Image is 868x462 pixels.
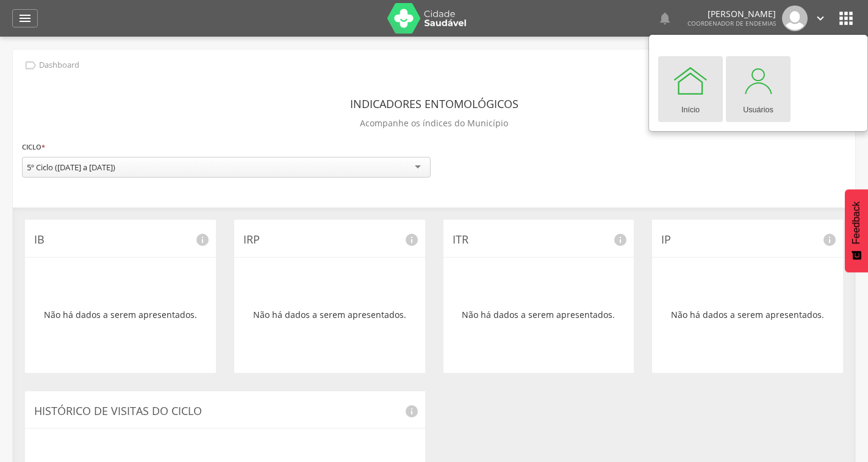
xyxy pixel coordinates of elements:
[22,140,45,154] label: Ciclo
[836,9,856,28] i: 
[24,59,37,72] i: 
[18,11,32,26] i: 
[658,11,672,26] i: 
[661,232,834,248] p: IP
[195,233,210,247] i: info
[851,201,862,244] span: Feedback
[34,403,416,419] p: Histórico de Visitas do Ciclo
[27,162,115,173] div: 5º Ciclo ([DATE] a [DATE])
[39,60,79,70] p: Dashboard
[661,267,834,364] div: Não há dados a serem apresentados.
[34,232,207,248] p: IB
[726,56,791,122] a: Usuários
[453,267,625,364] div: Não há dados a serem apresentados.
[687,10,776,18] p: [PERSON_NAME]
[12,9,38,27] a: 
[845,189,868,272] button: Feedback - Mostrar pesquisa
[360,115,508,132] p: Acompanhe os índices do Município
[613,233,628,247] i: info
[658,5,672,31] a: 
[814,12,827,25] i: 
[687,19,776,27] span: Coordenador de Endemias
[243,267,416,364] div: Não há dados a serem apresentados.
[350,93,518,115] header: Indicadores Entomológicos
[34,267,207,364] div: Não há dados a serem apresentados.
[453,232,625,248] p: ITR
[404,233,419,247] i: info
[243,232,416,248] p: IRP
[814,5,827,31] a: 
[822,233,837,247] i: info
[404,404,419,419] i: info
